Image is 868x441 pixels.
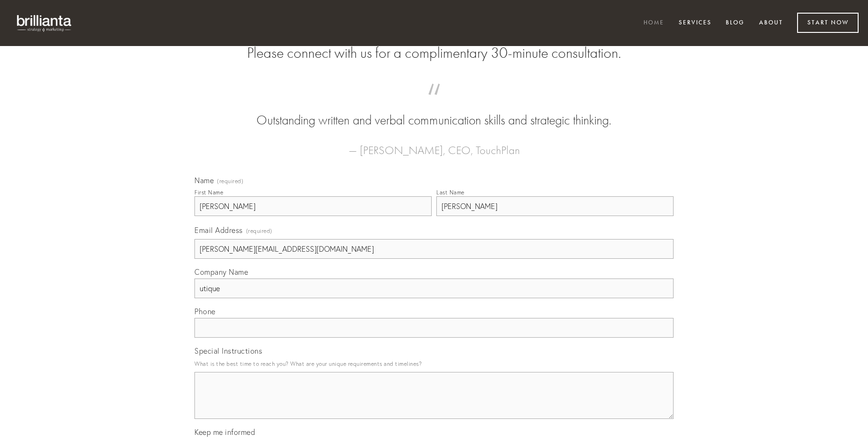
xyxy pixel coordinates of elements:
[246,224,272,237] span: (required)
[194,189,223,196] div: First Name
[209,130,659,160] figcaption: — [PERSON_NAME], CEO, TouchPlan
[194,176,214,185] span: Name
[637,15,670,31] a: Home
[753,15,789,31] a: About
[209,93,659,111] span: “
[673,15,718,31] a: Services
[194,267,248,277] span: Company Name
[797,13,859,33] a: Start Now
[194,346,262,356] span: Special Instructions
[436,189,465,196] div: Last Name
[194,427,255,437] span: Keep me informed
[194,307,216,316] span: Phone
[720,15,751,31] a: Blog
[194,225,243,235] span: Email Address
[194,357,674,370] p: What is the best time to reach you? What are your unique requirements and timelines?
[9,9,80,37] img: brillianta - research, strategy, marketing
[209,93,659,130] blockquote: Outstanding written and verbal communication skills and strategic thinking.
[194,44,674,62] h2: Please connect with us for a complimentary 30-minute consultation.
[217,178,243,184] span: (required)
